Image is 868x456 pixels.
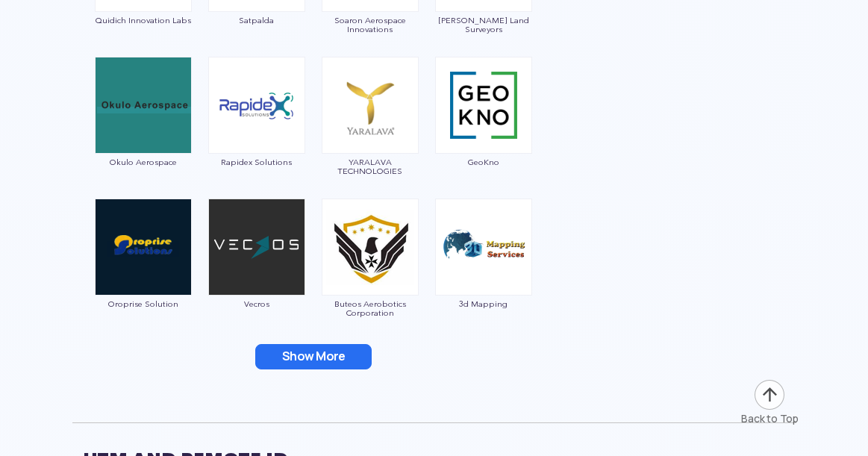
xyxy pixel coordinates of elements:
span: GeoKno [434,157,533,166]
span: Soaron Aerospace Innovations [321,16,419,34]
span: 3d Mapping [434,299,533,308]
img: ic_arrow-up.png [753,378,786,411]
a: GeoKno [434,98,533,166]
img: ic_buteos.png [322,199,419,296]
a: Vecros [207,240,306,308]
a: 3d Mapping [434,240,533,308]
img: img_rapidex.png [208,57,305,154]
div: Back to Top [741,411,799,426]
img: ic_yaralava.png [322,57,419,154]
a: Okulo Aerospace [94,98,193,166]
img: img_geokno.png [435,57,532,154]
img: ic_vecros.png [208,199,305,296]
img: img_3dmapping.png [435,199,532,296]
span: Vecros [207,299,306,308]
a: Oroprise Solution [94,240,193,308]
button: Show More [255,344,372,369]
span: Satpalda [207,16,306,25]
a: Rapidex Solutions [207,98,306,166]
span: Rapidex Solutions [207,157,306,166]
span: [PERSON_NAME] Land Surveyors [434,16,533,34]
a: YARALAVA TECHNOLOGIES [321,98,419,175]
span: Quidich Innovation Labs [94,16,193,25]
span: YARALAVA TECHNOLOGIES [321,157,419,175]
a: Buteos Aerobotics Corporation [321,240,419,317]
img: img_okulo.png [95,57,192,154]
span: Okulo Aerospace [94,157,193,166]
img: img_oroprise.png [95,199,192,296]
span: Oroprise Solution [94,299,193,308]
span: Buteos Aerobotics Corporation [321,299,419,317]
